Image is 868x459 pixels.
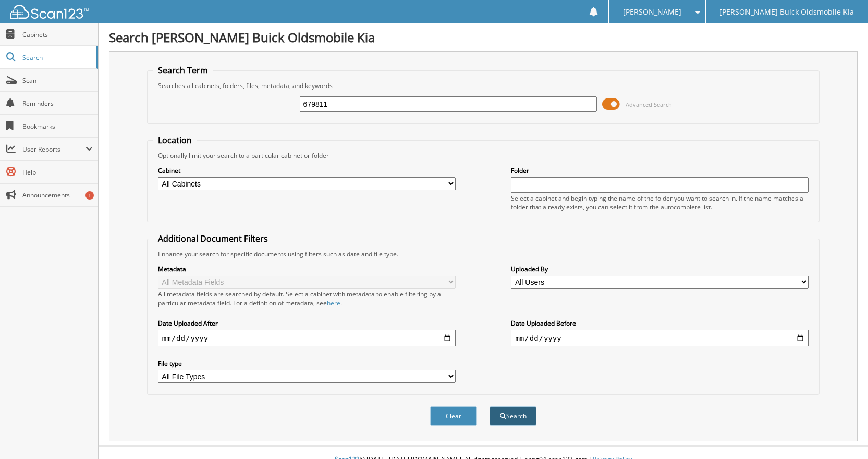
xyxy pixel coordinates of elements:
[153,65,213,76] legend: Search Term
[430,406,477,426] button: Clear
[327,299,340,307] a: here
[158,359,456,368] label: File type
[158,265,456,274] label: Metadata
[22,145,85,154] span: User Reports
[22,99,93,108] span: Reminders
[719,9,854,15] span: [PERSON_NAME] Buick Oldsmobile Kia
[153,134,197,146] legend: Location
[22,122,93,131] span: Bookmarks
[158,319,456,328] label: Date Uploaded After
[158,166,456,175] label: Cabinet
[158,330,456,346] input: start
[10,5,89,19] img: scan123-logo-white.svg
[626,101,672,108] span: Advanced Search
[153,233,273,244] legend: Additional Document Filters
[153,250,814,258] div: Enhance your search for specific documents using filters such as date and file type.
[109,29,858,46] h1: Search [PERSON_NAME] Buick Oldsmobile Kia
[153,151,814,160] div: Optionally limit your search to a particular cabinet or folder
[511,265,809,274] label: Uploaded By
[153,81,814,90] div: Searches all cabinets, folders, files, metadata, and keywords
[22,76,93,85] span: Scan
[22,53,91,62] span: Search
[490,406,536,426] button: Search
[511,319,809,328] label: Date Uploaded Before
[158,290,456,307] div: All metadata fields are searched by default. Select a cabinet with metadata to enable filtering b...
[22,168,93,177] span: Help
[85,191,94,200] div: 1
[511,330,809,346] input: end
[511,194,809,212] div: Select a cabinet and begin typing the name of the folder you want to search in. If the name match...
[22,30,93,39] span: Cabinets
[22,191,93,200] span: Announcements
[511,166,809,175] label: Folder
[623,9,681,15] span: [PERSON_NAME]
